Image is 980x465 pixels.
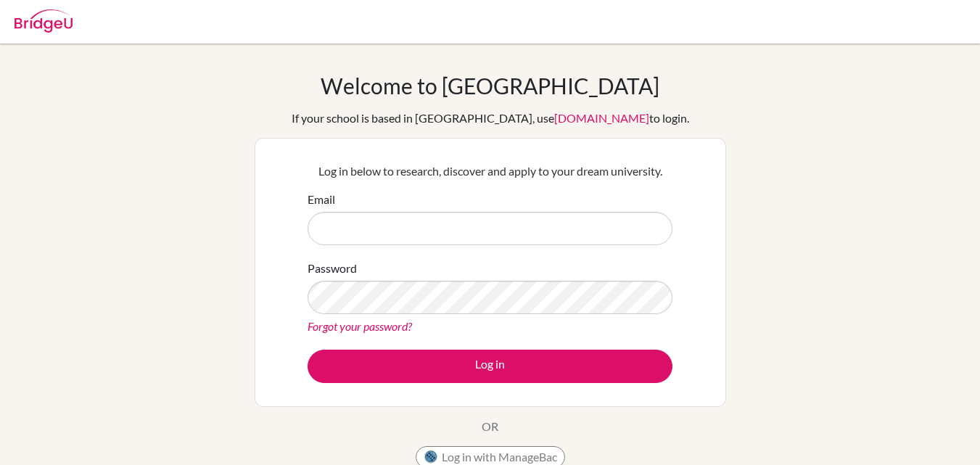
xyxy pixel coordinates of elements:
[308,319,412,333] a: Forgot your password?
[308,260,357,277] label: Password
[308,191,335,208] label: Email
[15,9,73,33] img: Bridge-U
[308,162,672,180] p: Log in below to research, discover and apply to your dream university.
[308,350,672,383] button: Log in
[482,418,498,435] p: OR
[554,111,649,125] a: [DOMAIN_NAME]
[321,73,659,99] h1: Welcome to [GEOGRAPHIC_DATA]
[292,110,689,127] div: If your school is based in [GEOGRAPHIC_DATA], use to login.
